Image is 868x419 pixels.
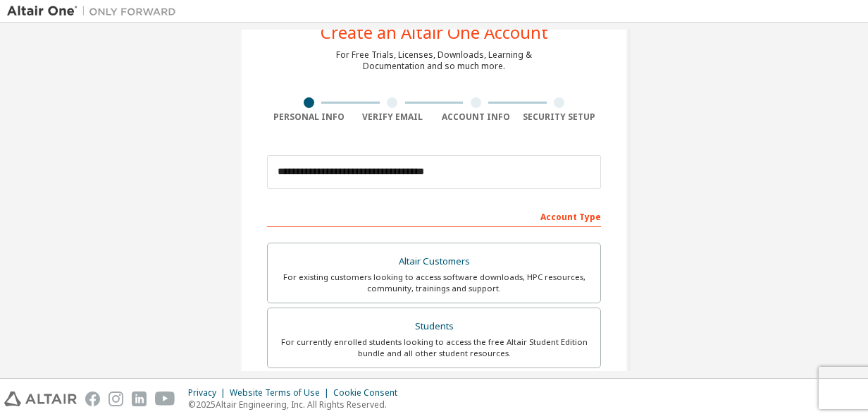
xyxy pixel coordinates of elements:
div: For currently enrolled students looking to access the free Altair Student Edition bundle and all ... [276,336,592,359]
div: Altair Customers [276,252,592,272]
img: youtube.svg [155,391,175,406]
img: Altair One [7,4,183,18]
div: For Free Trials, Licenses, Downloads, Learning & Documentation and so much more. [336,49,532,72]
div: Account Info [434,111,518,123]
div: Personal Info [267,111,351,123]
div: Cookie Consent [333,387,406,399]
img: linkedin.svg [132,391,147,406]
img: altair_logo.svg [4,391,77,406]
p: © 2025 Altair Engineering, Inc. All Rights Reserved. [188,399,406,411]
div: Verify Email [351,111,435,123]
div: Website Terms of Use [230,387,333,399]
div: Account Type [267,205,601,227]
img: instagram.svg [108,391,123,406]
div: Privacy [188,387,230,399]
div: For existing customers looking to access software downloads, HPC resources, community, trainings ... [276,272,592,294]
div: Students [276,317,592,336]
div: Security Setup [518,111,602,123]
div: Create an Altair One Account [321,24,548,41]
img: facebook.svg [85,391,100,406]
